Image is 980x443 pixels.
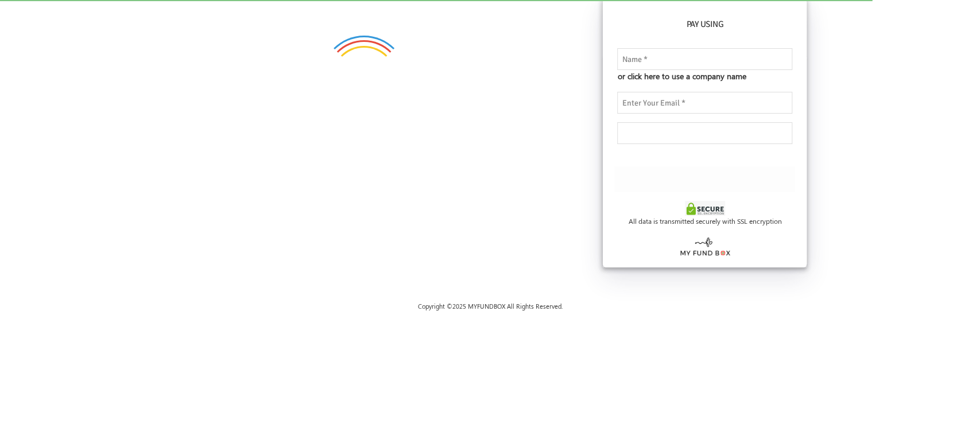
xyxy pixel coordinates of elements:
[614,216,795,226] div: All data is transmitted securely with SSL encryption
[617,48,792,70] input: Name *
[617,92,792,114] input: Enter Your Email *
[617,70,746,83] span: or click here to use a company name
[614,18,795,31] h6: Pay using
[418,302,563,310] span: Copyright © 2025 MYFUNDBOX All Rights Reserved.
